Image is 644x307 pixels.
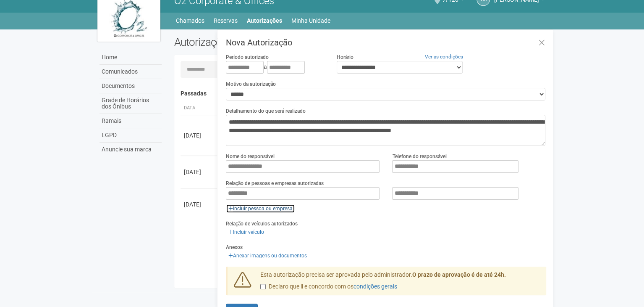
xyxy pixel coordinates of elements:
a: Ver as condições [425,54,463,60]
label: Anexos [226,243,243,251]
h2: Autorizações [174,36,354,48]
input: Declaro que li e concordo com oscondições gerais [260,284,266,289]
label: Período autorizado [226,53,269,61]
a: Documentos [99,79,162,93]
a: Autorizações [247,15,282,26]
a: Minha Unidade [291,15,330,26]
h3: Nova Autorização [226,38,546,47]
div: [DATE] [184,131,215,140]
th: Data [181,101,218,115]
label: Telefone do responsável [392,153,446,160]
a: Chamados [176,15,204,26]
a: Reservas [214,15,238,26]
a: Grade de Horários dos Ônibus [99,93,162,114]
label: Relação de veículos autorizados [226,220,298,228]
div: [DATE] [184,168,215,176]
div: Esta autorização precisa ser aprovada pelo administrador. [254,271,546,295]
label: Relação de pessoas e empresas autorizadas [226,180,324,187]
div: [DATE] [184,200,215,209]
a: Ramais [99,114,162,128]
a: Home [99,50,162,65]
a: LGPD [99,128,162,143]
a: Anexar imagens ou documentos [226,251,309,260]
label: Declaro que li e concordo com os [260,283,397,291]
a: Incluir pessoa ou empresa [226,204,295,213]
a: condições gerais [353,283,397,290]
label: Nome do responsável [226,153,275,160]
strong: O prazo de aprovação é de até 24h. [412,271,506,278]
a: Comunicados [99,65,162,79]
div: a [226,61,324,74]
a: Incluir veículo [226,228,267,237]
h4: Passadas [181,90,540,97]
label: Detalhamento do que será realizado [226,107,306,115]
label: Motivo da autorização [226,80,276,88]
a: Anuncie sua marca [99,143,162,156]
label: Horário [337,53,353,61]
